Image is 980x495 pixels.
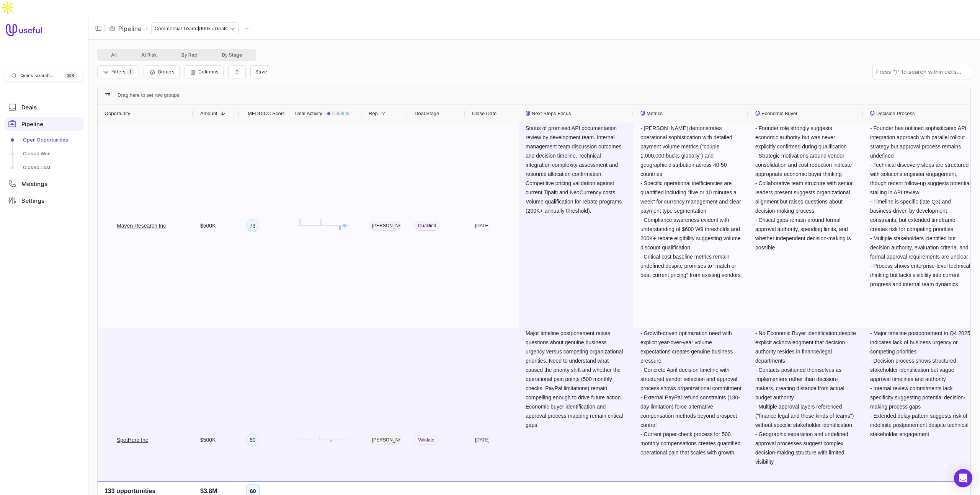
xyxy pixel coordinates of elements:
[250,65,272,78] button: Create a new saved view
[255,69,267,75] span: Save
[870,104,971,123] div: Decision Process
[127,68,134,75] span: 1
[5,177,83,191] a: Meetings
[97,65,139,78] button: Filter Pipeline
[873,64,971,80] input: Press "/" to search within cells...
[755,104,856,123] div: Economic Buyer
[5,134,83,146] a: Open Opportunities
[5,161,83,174] a: Closed Lost
[415,221,439,231] span: Qualified
[475,437,490,443] time: [DATE]
[246,219,259,232] div: 73
[144,65,180,78] button: Group Pipeline
[475,223,490,229] time: [DATE]
[111,69,126,75] span: Filters
[876,109,915,118] span: Decision Process
[5,194,83,207] a: Settings
[117,435,148,445] a: SpotHero Inc
[415,435,438,445] span: Validate
[210,50,255,60] button: By Stage
[21,121,43,127] span: Pipeline
[647,109,663,118] span: Metrics
[104,24,106,33] span: |
[184,65,224,78] button: Columns
[93,23,104,34] button: Collapse sidebar
[5,100,83,114] a: Deals
[200,221,216,230] span: $500K
[954,469,972,487] div: Open Intercom Messenger
[21,104,37,110] span: Deals
[472,109,497,118] span: Close Date
[369,221,401,231] span: [PERSON_NAME]
[65,72,77,80] kbd: ⌘ K
[118,91,179,100] span: Drag here to set row groups
[870,125,972,287] span: - Founder has outlined sophisticated API integration approach with parallel rollout strategy but ...
[248,109,285,118] span: MEDDICC Score
[118,24,142,33] a: Pipeline
[870,330,972,437] span: - Major timeline postponement to Q4 2025 indicates lack of business urgency or competing prioriti...
[158,69,175,75] span: Groups
[246,104,278,123] div: MEDDICC Score
[532,109,571,118] span: Next Steps Focus
[526,329,627,430] span: Major timeline postponement raises questions about genuine business urgency versus competing orga...
[415,109,439,118] span: Deal Stage
[755,125,854,251] span: - Founder role strongly suggests economic authority but was never explicitly confirmed during qua...
[5,117,83,131] a: Pipeline
[21,198,44,204] span: Settings
[369,109,378,118] span: Rep
[761,109,798,118] span: Economic Buyer
[129,50,169,60] button: At Risk
[246,433,259,446] div: 60
[5,134,83,174] div: Pipeline submenu
[21,181,47,187] span: Meetings
[200,109,217,118] span: Amount
[526,104,627,123] div: Next Steps Focus
[117,221,166,230] a: Maven Research Inc
[228,65,246,79] button: Collapse all rows
[99,50,129,60] button: All
[640,125,742,278] span: - [PERSON_NAME] demonstrates operational sophistication with detailed payment volume metrics ("co...
[200,435,216,445] span: $500K
[198,69,219,75] span: Columns
[640,330,742,456] span: - Growth-driven optimization need with explicit year-over-year volume expectations creates genuin...
[295,109,322,118] span: Deal Activity
[369,435,401,445] span: [PERSON_NAME]
[105,109,130,118] span: Opportunity
[169,50,210,60] button: By Rep
[20,73,53,79] span: Quick search...
[755,330,857,465] span: - No Economic Buyer identification despite explicit acknowledgment that decision authority reside...
[526,124,627,215] span: Status of promised API documentation review by development team. Internal management team discuss...
[5,148,83,160] a: Closed Won
[118,91,179,100] div: Row Groups
[640,104,742,123] div: Metrics
[242,23,253,34] button: Actions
